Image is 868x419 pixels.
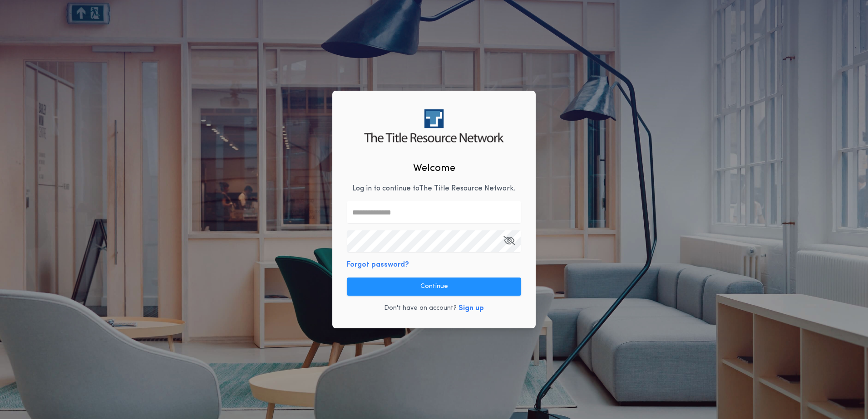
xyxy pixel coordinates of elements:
[347,259,409,270] button: Forgot password?
[347,278,521,296] button: Continue
[459,303,484,314] button: Sign up
[384,304,457,313] p: Don't have an account?
[503,230,515,252] button: Open Keeper Popup
[352,183,516,194] p: Log in to continue to The Title Resource Network .
[413,161,455,176] h2: Welcome
[347,230,521,252] input: Open Keeper Popup
[364,109,503,142] img: logo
